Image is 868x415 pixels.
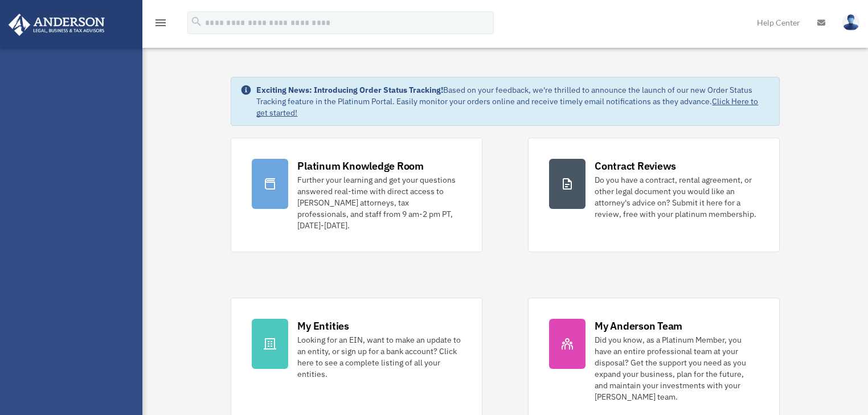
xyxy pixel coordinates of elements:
[297,334,461,380] div: Looking for an EIN, want to make an update to an entity, or sign up for a bank account? Click her...
[256,96,758,118] a: Click Here to get started!
[595,159,676,173] div: Contract Reviews
[595,174,759,220] div: Do you have a contract, rental agreement, or other legal document you would like an attorney's ad...
[297,319,349,333] div: My Entities
[190,15,203,28] i: search
[154,16,167,30] i: menu
[595,334,759,402] div: Did you know, as a Platinum Member, you have an entire professional team at your disposal? Get th...
[154,20,167,30] a: menu
[231,138,482,252] a: Platinum Knowledge Room Further your learning and get your questions answered real-time with dire...
[5,14,108,36] img: Anderson Advisors Platinum Portal
[595,319,682,333] div: My Anderson Team
[256,85,443,95] strong: Exciting News: Introducing Order Status Tracking!
[297,159,424,173] div: Platinum Knowledge Room
[297,174,461,231] div: Further your learning and get your questions answered real-time with direct access to [PERSON_NAM...
[256,84,769,118] div: Based on your feedback, we're thrilled to announce the launch of our new Order Status Tracking fe...
[842,14,859,31] img: User Pic
[528,138,780,252] a: Contract Reviews Do you have a contract, rental agreement, or other legal document you would like...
